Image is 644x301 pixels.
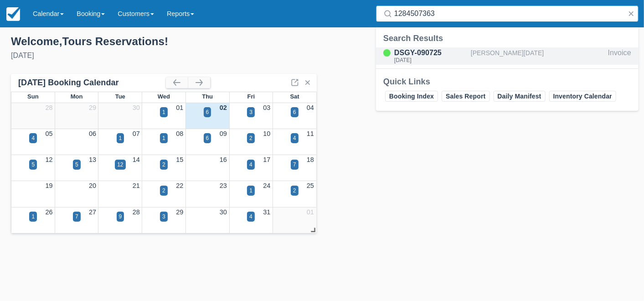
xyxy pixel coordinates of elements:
[162,108,165,116] div: 1
[293,134,296,142] div: 4
[249,213,252,221] div: 4
[46,156,53,163] a: 12
[89,104,96,111] a: 29
[247,93,255,100] span: Fri
[220,156,227,163] a: 16
[11,35,315,48] div: Welcome , Tours Reservations !
[11,50,315,61] div: [DATE]
[115,93,125,100] span: Tue
[133,156,140,163] a: 14
[307,130,314,137] a: 11
[71,93,83,100] span: Mon
[376,47,639,65] a: DSGY-090725[DATE][PERSON_NAME][DATE]Invoice
[89,130,96,137] a: 06
[442,91,489,102] a: Sales Report
[158,93,170,100] span: Wed
[220,130,227,137] a: 09
[394,57,467,63] div: [DATE]
[307,208,314,216] a: 01
[46,104,53,111] a: 28
[249,108,252,116] div: 3
[6,7,20,21] img: checkfront-main-nav-mini-logo.png
[133,104,140,111] a: 30
[162,161,165,169] div: 2
[263,104,270,111] a: 03
[263,208,270,216] a: 31
[133,130,140,137] a: 07
[31,213,35,221] div: 1
[119,213,122,221] div: 9
[290,93,299,100] span: Sat
[249,161,252,169] div: 4
[263,156,270,163] a: 17
[162,213,165,221] div: 3
[133,208,140,216] a: 28
[162,187,165,195] div: 2
[608,47,631,65] div: Invoice
[75,213,78,221] div: 7
[75,161,78,169] div: 5
[206,108,209,116] div: 6
[202,93,213,100] span: Thu
[293,108,296,116] div: 6
[385,91,438,102] a: Booking Index
[307,182,314,189] a: 25
[307,156,314,163] a: 18
[176,208,183,216] a: 29
[46,130,53,137] a: 05
[220,208,227,216] a: 30
[249,134,252,142] div: 2
[176,156,183,163] a: 15
[394,5,624,22] input: Search ( / )
[162,134,165,142] div: 1
[549,91,616,102] a: Inventory Calendar
[263,182,270,189] a: 24
[307,104,314,111] a: 04
[27,93,38,100] span: Sun
[176,182,183,189] a: 22
[383,33,631,44] div: Search Results
[176,104,183,111] a: 01
[293,187,296,195] div: 2
[220,104,227,111] a: 02
[89,156,96,163] a: 13
[119,134,122,142] div: 1
[46,182,53,189] a: 19
[46,208,53,216] a: 26
[220,182,227,189] a: 23
[263,130,270,137] a: 10
[176,130,183,137] a: 08
[89,208,96,216] a: 27
[394,47,467,58] div: DSGY-090725
[249,187,252,195] div: 1
[18,78,166,88] div: [DATE] Booking Calendar
[117,161,123,169] div: 12
[206,134,209,142] div: 6
[89,182,96,189] a: 20
[383,76,631,87] div: Quick Links
[293,161,296,169] div: 7
[31,161,35,169] div: 5
[494,91,546,102] a: Daily Manifest
[133,182,140,189] a: 21
[471,47,604,65] div: [PERSON_NAME][DATE]
[31,134,35,142] div: 4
